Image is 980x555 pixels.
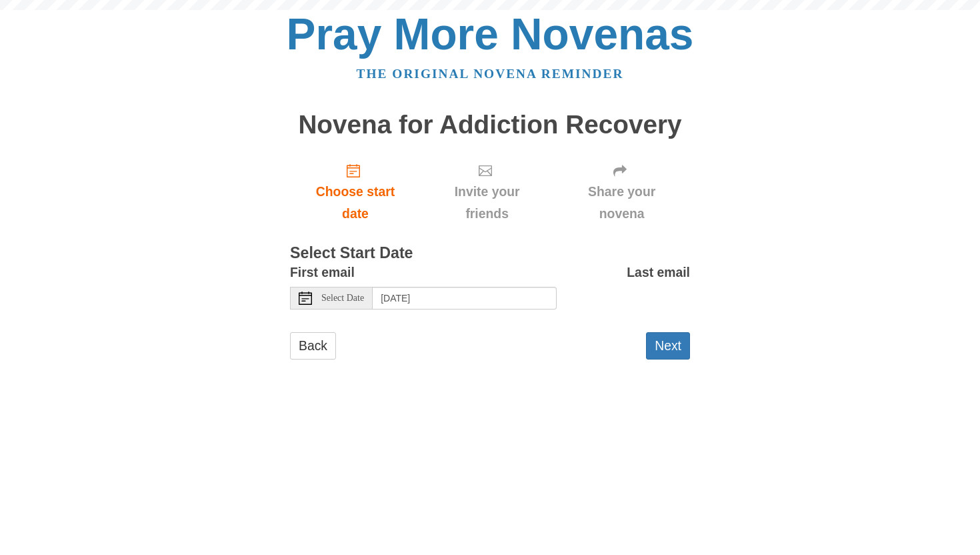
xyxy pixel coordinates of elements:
label: Last email [627,261,690,284]
a: The original novena reminder [357,67,624,81]
button: Next [646,332,690,360]
span: Select Date [321,294,364,303]
div: Click "Next" to confirm your start date first. [553,152,690,231]
span: Share your novena [567,181,677,225]
h1: Novena for Addiction Recovery [290,111,690,139]
a: Choose start date [290,152,421,231]
label: First email [290,261,355,284]
h3: Select Start Date [290,245,690,262]
div: Click "Next" to confirm your start date first. [421,152,553,231]
a: Back [290,332,336,360]
a: Pray More Novenas [287,9,694,59]
span: Invite your friends [434,181,540,225]
span: Choose start date [303,181,407,225]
